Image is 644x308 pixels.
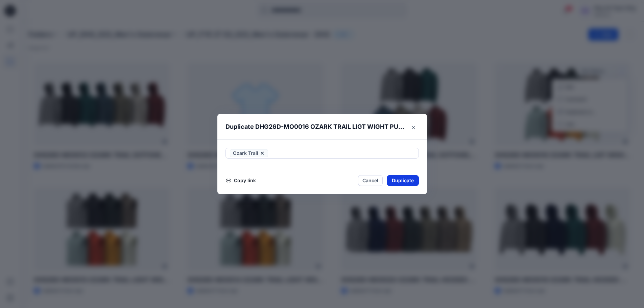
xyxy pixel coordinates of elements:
[225,122,405,132] p: Duplicate DHG26D-MO0016 OZARK TRAIL LIGT WIGHT PUFFER JACKET OPT 1
[387,175,419,186] button: Duplicate
[408,122,419,133] button: Close
[358,175,383,186] button: Cancel
[225,176,256,185] button: Copy link
[233,149,258,157] span: Ozark Trail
